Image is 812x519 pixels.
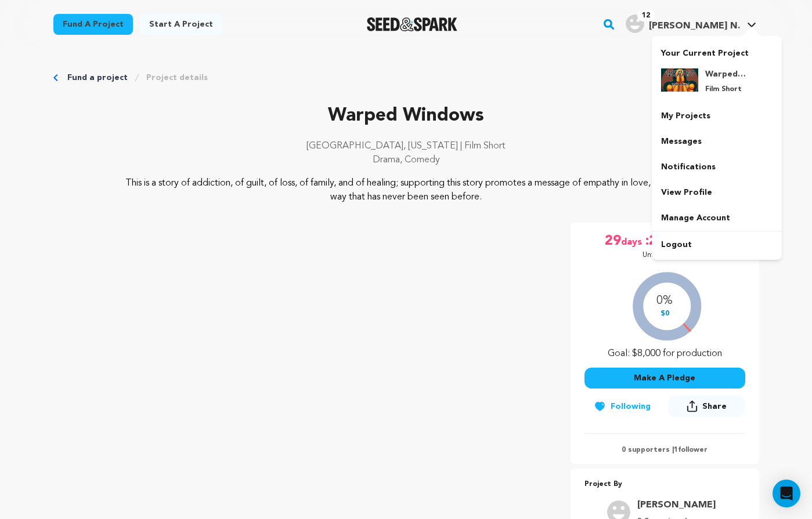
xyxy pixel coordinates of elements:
button: Following [584,396,660,417]
h4: Warped Windows [705,68,747,80]
a: Your Current Project Warped Windows Film Short [661,43,773,103]
a: View Profile [652,180,782,205]
span: [PERSON_NAME] N. [649,21,740,31]
span: :23 [644,232,665,251]
a: Fund a project [53,14,133,35]
p: Film Short [705,85,747,94]
img: 3a322f0485f2ca3b.png [661,68,698,92]
img: user.png [626,14,644,33]
span: Share [668,395,745,422]
img: Seed&Spark Logo Dark Mode [367,17,458,31]
a: Manage Account [652,205,782,231]
span: 1 [674,447,678,453]
span: VandeWalker N.'s Profile [623,12,759,37]
a: Seed&Spark Homepage [367,17,458,31]
a: My Projects [652,103,782,129]
a: Logout [652,232,782,257]
a: Notifications [652,154,782,180]
a: Messages [652,129,782,154]
span: 29 [605,232,621,251]
button: Share [668,395,745,417]
div: Breadcrumb [53,72,759,84]
p: Your Current Project [661,43,773,59]
p: Until Deadline [643,251,687,260]
a: Start a project [140,14,222,35]
button: Make A Pledge [584,368,745,389]
p: 0 supporters | follower [584,445,745,455]
a: Project details [146,72,208,84]
p: This is a story of addiction, of guilt, of loss, of family, and of healing; supporting this story... [124,176,688,204]
a: Fund a project [67,72,128,84]
div: VandeWalker N.'s Profile [626,14,740,33]
p: Drama, Comedy [53,153,759,167]
a: VandeWalker N.'s Profile [623,12,759,33]
p: Project By [584,478,745,491]
p: [GEOGRAPHIC_DATA], [US_STATE] | Film Short [53,139,759,153]
span: days [621,232,644,251]
span: Share [702,401,727,412]
span: 12 [637,10,655,21]
p: Warped Windows [53,102,759,130]
a: Goto VandeWalker Nicole profile [637,498,716,512]
div: Open Intercom Messenger [773,480,800,507]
